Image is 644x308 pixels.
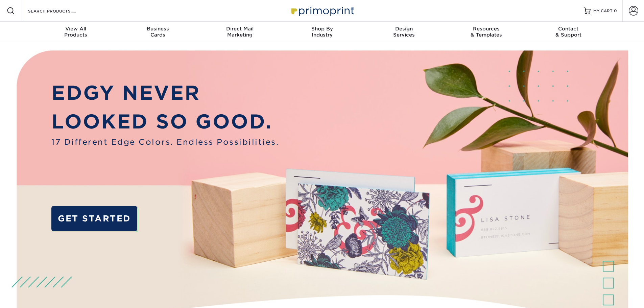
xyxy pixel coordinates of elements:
a: BusinessCards [117,22,199,43]
a: Resources& Templates [445,22,527,43]
a: View AllProducts [35,22,117,43]
span: Business [117,26,199,32]
span: Design [363,26,445,32]
div: & Support [527,26,610,38]
div: Products [35,26,117,38]
span: View All [35,26,117,32]
span: Contact [527,26,610,32]
span: Resources [445,26,527,32]
a: GET STARTED [51,206,137,231]
span: Direct Mail [199,26,281,32]
span: 17 Different Edge Colors. Endless Possibilities. [51,136,279,148]
p: EDGY NEVER [51,78,279,108]
span: MY CART [593,8,613,14]
span: Shop By [281,26,363,32]
div: Cards [117,26,199,38]
a: DesignServices [363,22,445,43]
a: Direct MailMarketing [199,22,281,43]
input: SEARCH PRODUCTS..... [27,7,93,15]
div: Services [363,26,445,38]
div: Marketing [199,26,281,38]
span: 0 [614,8,617,13]
p: LOOKED SO GOOD. [51,107,279,136]
a: Contact& Support [527,22,610,43]
img: Primoprint [288,3,356,18]
div: Industry [281,26,363,38]
div: & Templates [445,26,527,38]
a: Shop ByIndustry [281,22,363,43]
